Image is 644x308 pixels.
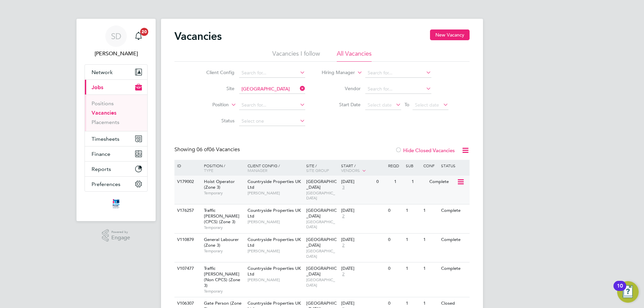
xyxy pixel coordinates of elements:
span: Preferences [92,181,120,187]
span: Jobs [92,84,103,90]
input: Search for... [239,101,305,110]
div: Start / [339,160,386,177]
span: Network [92,69,113,75]
div: 1 [404,204,422,217]
div: Complete [439,234,469,246]
span: [GEOGRAPHIC_DATA] [306,248,338,259]
span: SD [111,32,121,41]
span: 20 [140,28,148,36]
span: [PERSON_NAME] [248,248,303,254]
div: 1 [422,262,439,275]
span: [PERSON_NAME] [248,277,303,283]
div: [DATE] [341,208,385,213]
span: [GEOGRAPHIC_DATA] [306,179,337,190]
a: Vacancies [92,110,116,116]
input: Search for... [365,68,431,78]
div: Sub [404,160,422,171]
span: To [402,100,411,109]
button: New Vacancy [430,29,470,40]
label: Vendor [322,85,361,91]
button: Reports [85,162,147,176]
div: [DATE] [341,179,373,185]
span: Engage [111,235,130,241]
span: 06 Vacancies [197,146,240,153]
span: Manager [248,168,267,173]
span: Type [204,168,213,173]
span: [GEOGRAPHIC_DATA] [306,237,337,248]
span: Temporary [204,190,244,196]
span: 2 [341,243,345,248]
div: 1 [422,204,439,217]
span: Select date [368,102,392,108]
a: 20 [132,25,145,47]
span: General Labourer (Zone 3) [204,237,239,248]
div: 0 [375,176,392,188]
button: Open Resource Center, 10 new notifications [617,281,639,303]
label: Position [190,102,229,108]
span: [GEOGRAPHIC_DATA] [306,277,338,288]
div: V179002 [175,176,199,188]
input: Search for... [239,68,305,78]
div: 0 [386,234,404,246]
label: Hiring Manager [316,69,355,76]
nav: Main navigation [76,19,156,221]
div: Client Config / [246,160,305,176]
button: Finance [85,146,147,161]
button: Jobs [85,80,147,95]
span: [GEOGRAPHIC_DATA] [306,265,337,277]
a: SD[PERSON_NAME] [85,25,148,58]
span: [PERSON_NAME] [248,190,303,196]
span: [GEOGRAPHIC_DATA] [306,190,338,201]
label: Site [196,85,234,91]
div: 1 [410,176,427,188]
input: Search for... [365,84,431,94]
div: Status [439,160,469,171]
span: 3 [341,185,345,190]
span: [GEOGRAPHIC_DATA] [306,207,337,219]
div: ID [175,160,199,171]
div: V110879 [175,234,199,246]
span: Temporary [204,289,244,294]
div: 1 [392,176,410,188]
div: 1 [404,262,422,275]
input: Select one [239,117,305,126]
button: Preferences [85,177,147,191]
span: Traffic [PERSON_NAME] (CPCS) (Zone 3) [204,207,239,225]
span: Stuart Douglas [85,50,148,58]
span: 06 of [197,146,209,153]
span: Traffic [PERSON_NAME] (Non CPCS) (Zone 3) [204,265,240,288]
div: Complete [428,176,457,188]
span: [GEOGRAPHIC_DATA] [306,219,338,230]
li: Vacancies I follow [272,50,320,62]
span: Countryside Properties UK Ltd [248,237,301,248]
span: 2 [341,271,345,277]
div: V176257 [175,204,199,217]
span: Countryside Properties UK Ltd [248,265,301,277]
div: 0 [386,204,404,217]
div: [DATE] [341,301,385,306]
div: [DATE] [341,266,385,271]
button: Network [85,65,147,79]
div: [DATE] [341,237,385,243]
div: 1 [422,234,439,246]
span: Countryside Properties UK Ltd [248,179,301,190]
span: Temporary [204,225,244,230]
span: Vendors [341,168,360,173]
img: itsconstruction-logo-retina.png [111,198,121,209]
a: Positions [92,100,114,107]
div: Complete [439,262,469,275]
span: Select date [415,102,439,108]
li: All Vacancies [337,50,372,62]
label: Start Date [322,102,361,108]
div: Jobs [85,95,147,131]
span: 2 [341,213,345,219]
span: Countryside Properties UK Ltd [248,207,301,219]
button: Timesheets [85,131,147,146]
span: Timesheets [92,136,119,142]
div: Reqd [386,160,404,171]
span: Hoist Operator (Zone 3) [204,179,235,190]
div: 10 [617,286,623,295]
label: Hide Closed Vacancies [395,147,455,153]
div: Position / [199,160,246,176]
h2: Vacancies [174,29,222,43]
